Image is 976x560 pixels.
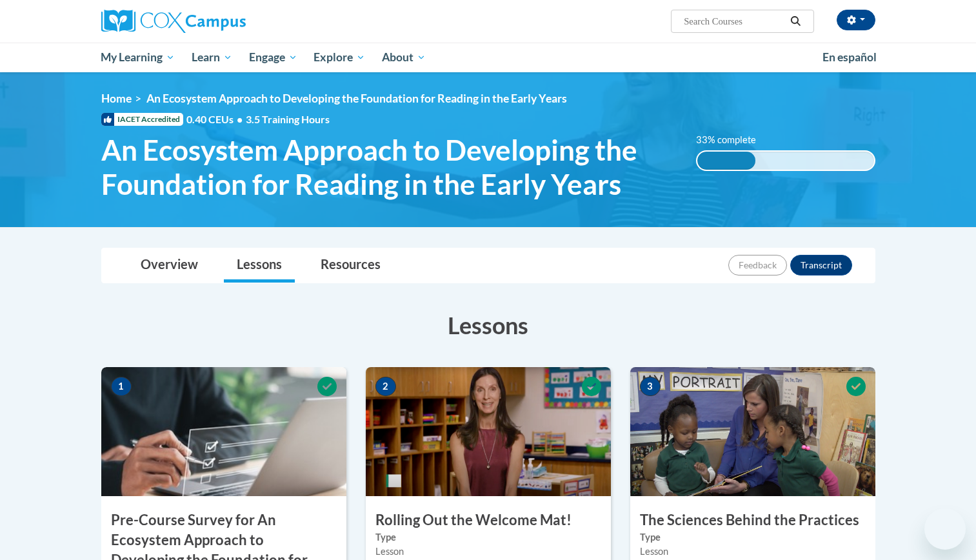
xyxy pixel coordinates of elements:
[814,44,885,71] a: En español
[375,530,601,545] label: Type
[224,248,295,283] a: Lessons
[101,10,346,33] a: Cox Campus
[375,545,601,559] div: Lesson
[382,50,426,65] span: About
[640,545,866,559] div: Lesson
[93,43,184,72] a: My Learning
[640,530,866,545] label: Type
[837,10,875,30] button: Account Settings
[790,255,852,275] button: Transcript
[241,43,306,72] a: Engage
[728,255,787,275] button: Feedback
[373,43,434,72] a: About
[305,43,373,72] a: Explore
[366,510,611,530] h3: Rolling Out the Welcome Mat!
[249,50,297,65] span: Engage
[101,113,183,126] span: IACET Accredited
[366,367,611,496] img: Course Image
[630,367,875,496] img: Course Image
[697,152,755,170] div: 33% complete
[101,50,175,65] span: My Learning
[640,377,661,396] span: 3
[186,112,246,126] span: 0.40 CEUs
[82,43,895,72] div: Main menu
[822,50,877,64] span: En español
[183,43,241,72] a: Learn
[246,113,330,125] span: 3.5 Training Hours
[128,248,211,283] a: Overview
[786,14,805,29] button: Search
[192,50,232,65] span: Learn
[101,309,875,341] h3: Lessons
[146,92,567,105] span: An Ecosystem Approach to Developing the Foundation for Reading in the Early Years
[682,14,786,29] input: Search Courses
[111,377,132,396] span: 1
[314,50,365,65] span: Explore
[101,10,246,33] img: Cox Campus
[308,248,393,283] a: Resources
[696,133,770,147] label: 33% complete
[101,367,346,496] img: Course Image
[101,133,677,201] span: An Ecosystem Approach to Developing the Foundation for Reading in the Early Years
[101,92,132,105] a: Home
[924,508,966,550] iframe: Button to launch messaging window
[630,510,875,530] h3: The Sciences Behind the Practices
[237,113,243,125] span: •
[375,377,396,396] span: 2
